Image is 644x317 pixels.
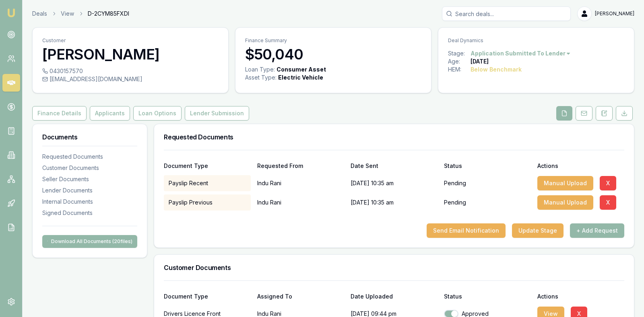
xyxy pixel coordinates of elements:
div: Actions [537,294,624,299]
span: [PERSON_NAME] [595,10,634,17]
p: Pending [444,179,466,187]
div: Payslip Previous [164,194,251,211]
button: Update Stage [512,223,563,238]
img: emu-icon-u.png [6,8,16,18]
h3: Documents [42,134,137,140]
button: X [600,195,616,210]
h3: Customer Documents [164,264,624,271]
div: 0430157570 [42,67,219,75]
div: Document Type [164,163,251,169]
div: [EMAIL_ADDRESS][DOMAIN_NAME] [42,75,219,83]
button: Application Submitted To Lender [471,49,571,57]
div: Internal Documents [42,198,137,206]
div: Loan Type: [245,65,275,74]
div: [DATE] 10:35 am [351,175,438,191]
p: Finance Summary [245,37,421,44]
a: Loan Options [132,106,183,121]
div: Seller Documents [42,175,137,183]
a: View [61,10,74,18]
div: Requested From [257,163,344,169]
div: Electric Vehicle [278,74,323,82]
div: Date Uploaded [351,294,438,299]
h3: [PERSON_NAME] [42,46,219,62]
div: Assigned To [257,294,344,299]
div: [DATE] [471,57,489,65]
button: Applicants [90,106,130,121]
div: Customer Documents [42,164,137,172]
a: Deals [32,10,47,18]
button: Manual Upload [537,176,593,190]
p: Indu Rani [257,194,344,211]
div: Signed Documents [42,209,137,217]
a: Applicants [88,106,132,121]
p: Deal Dynamics [448,37,624,44]
div: Consumer Asset [277,65,326,74]
input: Search deals [442,6,571,21]
div: Below Benchmark [471,65,522,74]
div: Status [444,294,531,299]
p: Pending [444,198,466,207]
a: Lender Submission [183,106,251,121]
div: [DATE] 10:35 am [351,194,438,211]
div: Age: [448,57,471,65]
button: Finance Details [32,106,87,121]
button: Manual Upload [537,195,593,210]
div: Requested Documents [42,153,137,161]
span: D-2CYM85FXDI [88,10,129,18]
div: Stage: [448,49,471,57]
div: Payslip Recent [164,175,251,191]
p: Customer [42,37,219,44]
button: Download All Documents (20files) [42,235,137,248]
h3: $50,040 [245,46,421,62]
button: + Add Request [570,223,624,238]
div: Status [444,163,531,169]
div: Asset Type : [245,74,277,82]
div: Date Sent [351,163,438,169]
p: Indu Rani [257,175,344,191]
div: HEM: [448,65,471,74]
button: Lender Submission [185,106,249,121]
div: Actions [537,163,624,169]
a: Finance Details [32,106,88,121]
button: Loan Options [133,106,182,121]
nav: breadcrumb [32,10,129,18]
h3: Requested Documents [164,134,624,140]
div: Document Type [164,294,251,299]
button: Send Email Notification [427,223,506,238]
div: Lender Documents [42,186,137,194]
button: X [600,176,616,190]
